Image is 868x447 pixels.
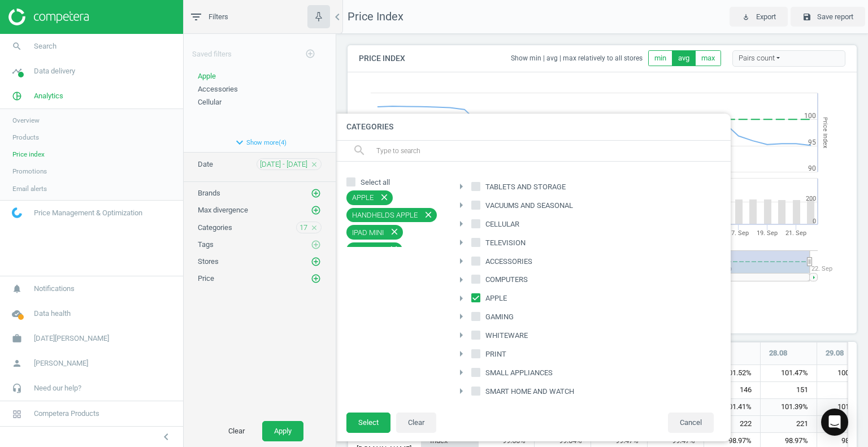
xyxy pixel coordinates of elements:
i: notifications [6,278,28,300]
img: ajHJNr6hYgQAAAAASUVORK5CYII= [8,8,89,25]
button: chevron_left [152,429,180,444]
i: add_circle_outline [311,274,321,284]
span: Promotions [12,167,47,176]
span: Apple [198,72,216,80]
i: close [310,160,318,168]
i: add_circle_outline [311,240,321,250]
i: cloud_done [6,303,28,324]
span: Data delivery [34,66,75,76]
span: Tags [198,240,214,249]
span: Competera Products [34,409,99,419]
img: wGWNvw8QSZomAAAAABJRU5ErkJggg== [12,207,22,218]
button: Apply [262,421,303,441]
span: Products [12,133,39,142]
button: add_circle_outline [299,42,322,66]
span: 17 [300,223,307,233]
i: expand_more [233,136,246,149]
i: headset_mic [6,377,28,399]
i: add_circle_outline [311,205,321,215]
span: Price [198,274,214,283]
span: Accessories [198,85,238,93]
div: Saved filters [184,34,336,66]
span: Analytics [34,91,63,101]
i: search [6,36,28,57]
h4: Categories [335,114,731,140]
span: [DATE] - [DATE] [260,159,307,170]
span: Price Management & Optimization [34,208,142,218]
button: add_circle_outline [310,188,322,199]
button: expand_moreShow more(4) [184,133,336,152]
button: add_circle_outline [310,205,322,216]
span: Need our help? [34,383,81,393]
button: add_circle_outline [310,239,322,250]
span: Max divergence [198,206,248,214]
i: add_circle_outline [305,49,315,59]
button: Clear [216,421,257,441]
i: chevron_left [331,10,344,24]
i: chevron_left [159,430,173,444]
span: Filters [209,12,228,22]
span: Search [34,41,57,51]
i: filter_list [189,10,203,24]
span: Brands [198,189,220,197]
span: Data health [34,309,71,319]
span: Overview [12,116,40,125]
span: [DATE][PERSON_NAME] [34,333,109,344]
button: add_circle_outline [310,256,322,267]
span: Stores [198,257,219,266]
div: Open Intercom Messenger [821,409,848,436]
i: close [310,224,318,232]
span: Categories [198,223,232,232]
span: Notifications [34,284,75,294]
span: [PERSON_NAME] [34,358,88,368]
i: work [6,328,28,349]
span: Date [198,160,213,168]
i: timeline [6,60,28,82]
span: Cellular [198,98,222,106]
span: Price index [12,150,45,159]
i: pie_chart_outlined [6,85,28,107]
span: Email alerts [12,184,47,193]
i: add_circle_outline [311,257,321,267]
button: add_circle_outline [310,273,322,284]
i: add_circle_outline [311,188,321,198]
i: person [6,353,28,374]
